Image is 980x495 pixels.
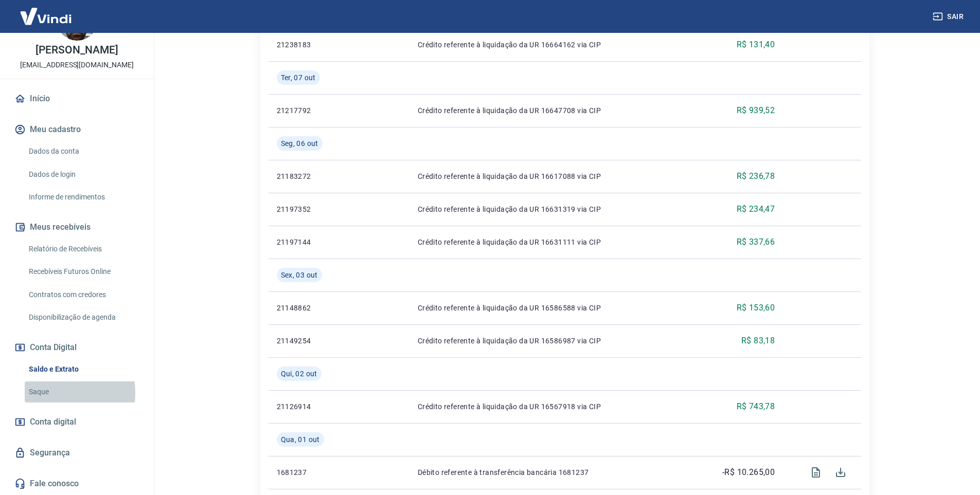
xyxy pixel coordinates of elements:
p: 21126914 [277,401,338,412]
a: Conta digital [12,411,141,433]
a: Fale conosco [12,472,141,495]
span: Sex, 03 out [281,270,318,280]
span: Seg, 06 out [281,138,318,149]
button: Meu cadastro [12,118,141,141]
p: 21197144 [277,237,338,247]
a: Relatório de Recebíveis [25,239,141,260]
p: [EMAIL_ADDRESS][DOMAIN_NAME] [20,60,134,70]
p: 21238183 [277,40,338,50]
a: Saque [25,381,141,402]
a: Disponibilização de agenda [25,307,141,328]
p: R$ 236,78 [737,170,775,182]
p: 21183272 [277,171,338,181]
p: Crédito referente à liquidação da UR 16631111 via CIP [418,237,693,247]
p: R$ 337,66 [737,236,775,248]
button: Conta Digital [12,336,141,359]
p: 21217792 [277,105,338,116]
p: R$ 939,52 [737,104,775,117]
a: Recebíveis Futuros Online [25,261,141,282]
p: 1681237 [277,467,338,478]
button: Meus recebíveis [12,216,141,239]
p: Crédito referente à liquidação da UR 16617088 via CIP [418,171,693,181]
p: 21149254 [277,336,338,346]
span: Download [828,460,853,485]
span: Qua, 01 out [281,434,320,445]
p: R$ 83,18 [741,335,775,347]
p: Crédito referente à liquidação da UR 16664162 via CIP [418,40,693,50]
span: Conta digital [30,415,76,429]
button: Sair [931,7,968,26]
p: R$ 153,60 [737,302,775,314]
p: Crédito referente à liquidação da UR 16586987 via CIP [418,336,693,346]
span: Visualizar [804,460,828,485]
a: Contratos com credores [25,284,141,305]
p: R$ 234,47 [737,203,775,215]
p: R$ 131,40 [737,39,775,51]
a: Segurança [12,442,141,464]
a: Informe de rendimentos [25,187,141,208]
p: -R$ 10.265,00 [722,466,775,479]
p: 21148862 [277,303,338,313]
p: [PERSON_NAME] [35,45,118,56]
a: Dados da conta [25,141,141,162]
p: 21197352 [277,204,338,214]
p: Crédito referente à liquidação da UR 16586588 via CIP [418,303,693,313]
span: Qui, 02 out [281,369,317,379]
p: Débito referente à transferência bancária 1681237 [418,467,693,478]
a: Dados de login [25,164,141,185]
span: Ter, 07 out [281,72,316,83]
p: R$ 743,78 [737,400,775,413]
a: Início [12,87,141,110]
p: Crédito referente à liquidação da UR 16567918 via CIP [418,401,693,412]
p: Crédito referente à liquidação da UR 16647708 via CIP [418,105,693,116]
a: Saldo e Extrato [25,359,141,380]
img: Vindi [12,1,79,32]
p: Crédito referente à liquidação da UR 16631319 via CIP [418,204,693,214]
